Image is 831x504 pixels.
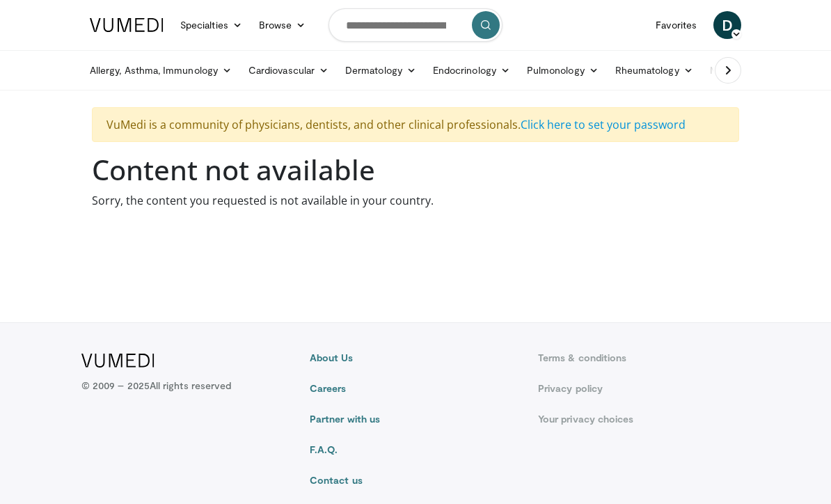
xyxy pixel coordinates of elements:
[92,153,739,187] h1: Content not available
[647,11,705,39] a: Favorites
[81,56,240,84] a: Allergy, Asthma, Immunology
[310,351,521,365] a: About Us
[607,56,702,84] a: Rheumatology
[240,56,337,84] a: Cardiovascular
[81,379,231,393] p: © 2009 – 2025
[425,56,519,84] a: Endocrinology
[310,381,521,395] a: Careers
[329,8,502,42] input: Search topics, interventions
[521,117,686,132] a: Click here to set your password
[251,11,315,39] a: Browse
[90,18,164,32] img: VuMedi Logo
[310,443,521,457] a: F.A.Q.
[538,381,750,395] a: Privacy policy
[519,56,607,84] a: Pulmonology
[81,354,155,368] img: VuMedi Logo
[310,412,521,426] a: Partner with us
[92,107,739,142] div: VuMedi is a community of physicians, dentists, and other clinical professionals.
[337,56,425,84] a: Dermatology
[92,192,739,209] p: Sorry, the content you requested is not available in your country.
[713,11,741,39] a: D
[150,379,231,391] span: All rights reserved
[172,11,251,39] a: Specialties
[538,412,750,426] a: Your privacy choices
[538,351,750,365] a: Terms & conditions
[310,473,521,487] a: Contact us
